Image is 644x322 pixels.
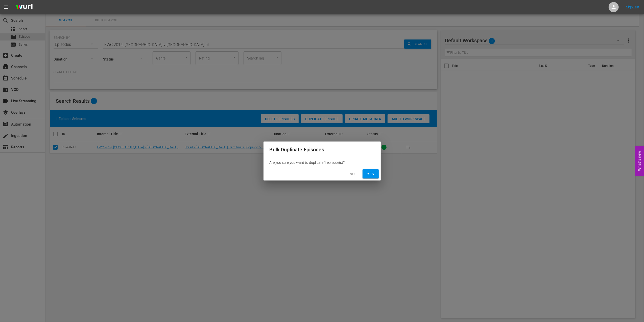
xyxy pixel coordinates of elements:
[12,1,36,13] img: ans4CAIJ8jUAAAAAAAAAAAAAAAAAAAAAAAAgQb4GAAAAAAAAAAAAAAAAAAAAAAAAJMjXAAAAAAAAAAAAAAAAAAAAAAAAgAT5G...
[363,169,379,179] button: Yes
[270,146,375,154] h2: Bulk Duplicate Episodes
[635,146,644,176] button: Open Feedback Widget
[264,158,381,167] div: Are you sure you want to duplicate 1 episode(s)?
[626,5,639,9] a: Sign Out
[344,169,361,179] button: No
[3,4,9,10] span: menu
[348,171,356,177] span: No
[367,171,375,177] span: Yes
